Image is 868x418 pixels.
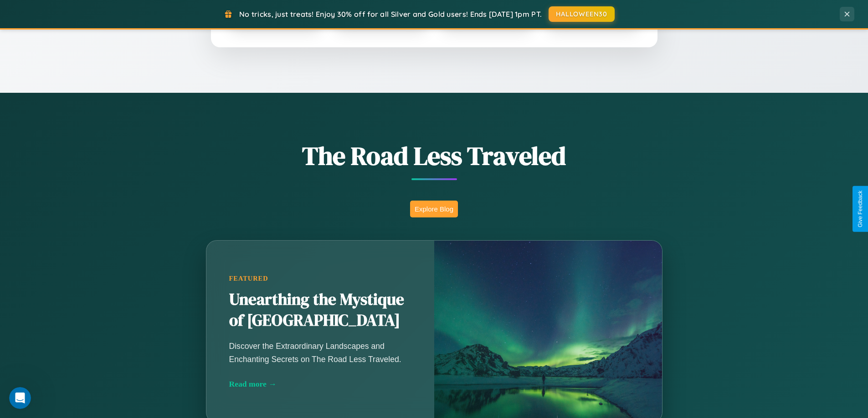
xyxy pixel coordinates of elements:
div: Featured [229,275,411,282]
span: No tricks, just treats! Enjoy 30% off for all Silver and Gold users! Ends [DATE] 1pm PT. [239,10,542,19]
p: Discover the Extraordinary Landscapes and Enchanting Secrets on The Road Less Traveled. [229,340,411,365]
iframe: Intercom live chat [9,387,31,409]
h2: Unearthing the Mystique of [GEOGRAPHIC_DATA] [229,289,411,331]
button: Explore Blog [410,201,458,217]
button: HALLOWEEN30 [549,6,615,22]
div: Give Feedback [857,191,863,227]
div: Read more → [229,379,411,389]
h1: The Road Less Traveled [161,138,708,173]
